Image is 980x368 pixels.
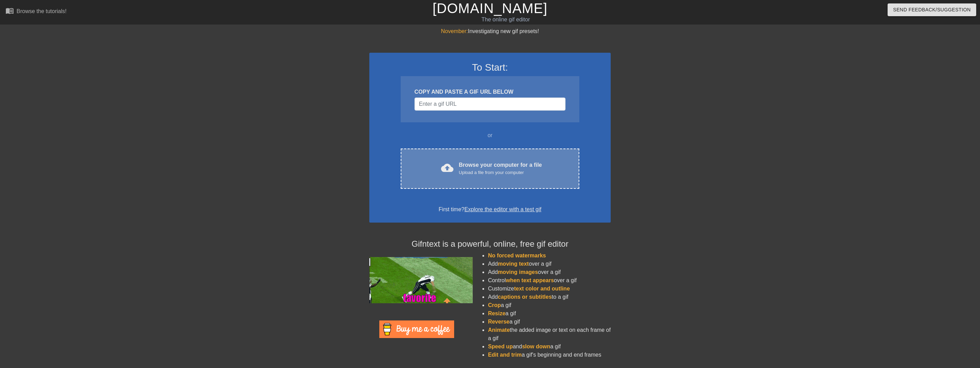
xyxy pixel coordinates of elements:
li: Add over a gif [488,260,611,268]
a: Explore the editor with a test gif [464,206,541,212]
span: Animate [488,327,510,333]
span: moving text [498,261,529,267]
div: COPY AND PASTE A GIF URL BELOW [414,88,566,96]
li: Add to a gif [488,293,611,301]
span: Crop [488,302,501,308]
li: a gif's beginning and end frames [488,351,611,359]
span: Resize [488,310,506,316]
div: or [387,131,593,140]
li: Add over a gif [488,268,611,276]
a: Browse the tutorials! [6,7,67,17]
span: captions or subtitles [498,294,552,300]
h3: To Start: [378,62,602,73]
span: Send Feedback/Suggestion [893,6,971,14]
li: a gif [488,301,611,309]
div: Investigating new gif presets! [369,27,611,35]
div: First time? [378,205,602,214]
span: Edit and trim [488,352,522,358]
li: Customize [488,285,611,293]
li: and a gif [488,343,611,351]
div: The online gif editor [330,16,681,24]
div: Upload a file from your computer [459,169,542,176]
button: Send Feedback/Suggestion [888,3,976,16]
li: Control over a gif [488,276,611,285]
span: when text appears [506,277,554,283]
span: November: [441,28,468,34]
span: menu_book [6,7,14,15]
span: No forced watermarks [488,253,546,258]
li: a gif [488,318,611,326]
img: Buy Me A Coffee [379,320,454,338]
a: [DOMAIN_NAME] [432,1,547,16]
span: slow down [522,344,550,349]
h4: Gifntext is a powerful, online, free gif editor [369,239,611,249]
li: the added image or text on each frame of a gif [488,326,611,343]
span: text color and outline [514,286,570,292]
img: football_small.gif [369,257,473,303]
input: Username [414,98,566,111]
div: Browse the tutorials! [17,8,67,14]
li: a gif [488,309,611,318]
span: Speed up [488,344,513,349]
div: Browse your computer for a file [459,161,542,176]
span: Reverse [488,319,509,325]
span: moving images [498,269,538,275]
span: cloud_upload [441,162,453,174]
